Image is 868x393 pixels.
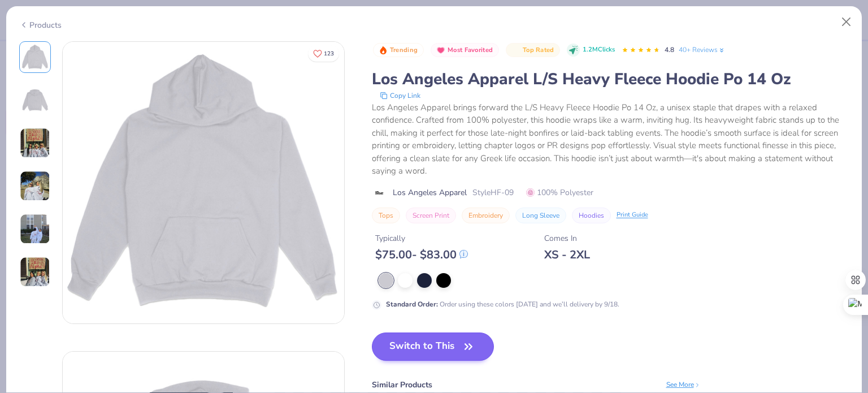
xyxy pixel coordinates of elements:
[431,43,499,58] button: Badge Button
[572,208,611,223] button: Hoodies
[622,41,660,59] div: 4.8 Stars
[544,232,590,244] div: Comes In
[583,45,615,55] span: 1.2M Clicks
[506,43,560,58] button: Badge Button
[406,208,456,223] button: Screen Print
[379,46,388,55] img: Trending sort
[448,47,493,53] span: Most Favorited
[393,187,467,198] span: Los Angeles Apparel
[544,248,590,262] div: XS - 2XL
[472,187,514,198] span: Style HF-09
[372,208,400,223] button: Tops
[526,187,593,198] span: 100% Polyester
[511,46,520,55] img: Top Rated sort
[19,19,62,31] div: Products
[63,42,344,323] img: Front
[375,232,468,244] div: Typically
[462,208,510,223] button: Embroidery
[20,214,50,244] img: User generated content
[324,51,334,57] span: 123
[376,90,424,101] button: copy to clipboard
[617,210,648,220] div: Print Guide
[373,43,424,58] button: Badge Button
[21,44,49,71] img: Front
[665,45,674,54] span: 4.8
[666,379,701,390] div: See More
[372,68,849,90] div: Los Angeles Apparel L/S Heavy Fleece Hoodie Po 14 Oz
[679,45,726,55] a: 40+ Reviews
[20,128,50,158] img: User generated content
[308,45,339,62] button: Like
[386,299,619,309] div: Order using these colors [DATE] and we’ll delivery by 9/18.
[375,248,468,262] div: $ 75.00 - $ 83.00
[372,379,432,391] div: Similar Products
[515,208,566,223] button: Long Sleeve
[386,300,438,309] strong: Standard Order :
[390,47,418,53] span: Trending
[836,11,857,33] button: Close
[20,171,50,201] img: User generated content
[372,332,494,361] button: Switch to This
[372,188,387,197] img: brand logo
[372,101,849,178] div: Los Angeles Apparel brings forward the L/S Heavy Fleece Hoodie Po 14 Oz, a unisex staple that dra...
[436,46,445,55] img: Most Favorited sort
[21,87,49,114] img: Back
[523,47,554,53] span: Top Rated
[20,257,50,287] img: User generated content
